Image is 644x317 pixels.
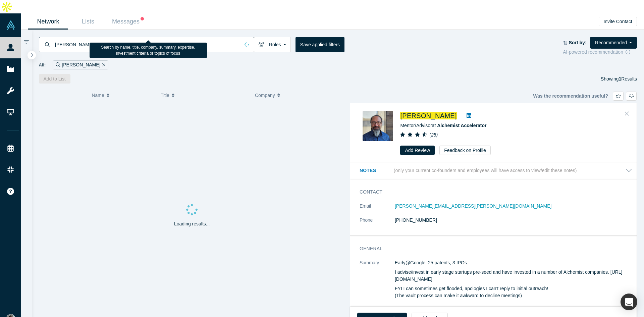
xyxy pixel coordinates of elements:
span: Company [255,88,275,102]
a: Lists [68,14,108,30]
div: Showing [601,74,637,84]
a: [PHONE_NUMBER] [395,217,437,223]
p: Loading results... [174,220,210,227]
h3: General [360,245,623,252]
a: Messages [108,14,148,30]
dd: [US_STATE], [GEOGRAPHIC_DATA], [GEOGRAPHIC_DATA] [395,306,632,313]
i: ( 25 ) [429,132,438,138]
button: Feedback on Profile [439,146,491,155]
a: [PERSON_NAME][EMAIL_ADDRESS][PERSON_NAME][DOMAIN_NAME] [395,203,552,209]
a: [PERSON_NAME] [400,112,457,119]
span: Name [92,88,104,102]
div: Was the recommendation useful? [533,92,637,101]
strong: Sort by: [569,40,587,45]
p: FYI I can sometimes get flooded, apologies I can't reply to initial outreach! (The vault process ... [395,285,632,299]
button: Roles [254,37,291,52]
div: [PERSON_NAME] [53,60,108,69]
div: AI-powered recommendation [563,49,637,56]
dt: Email [360,203,395,217]
input: Search by name, title, company, summary, expertise, investment criteria or topics of focus [54,37,240,52]
h3: Notes [360,167,392,174]
button: Add Review [400,146,435,155]
a: Network [28,14,68,30]
button: Remove Filter [100,61,105,69]
img: Adam Sah's Profile Image [363,111,393,141]
p: I advise/invest in early stage startups pre-seed and have invested in a number of Alchemist compa... [395,269,632,283]
span: Results [619,76,637,82]
a: Alchemist Accelerator [437,123,486,128]
span: Title [161,88,169,102]
button: Company [255,88,342,102]
dt: Summary [360,259,395,306]
button: Invite Contact [599,17,637,26]
dt: Phone [360,217,395,231]
button: Title [161,88,248,102]
strong: 1 [619,76,622,82]
span: All: [39,62,46,68]
button: Notes (only your current co-founders and employees will have access to view/edit these notes) [360,167,632,174]
button: Add to List [39,74,70,84]
span: Mentor/Advisor at [400,123,486,128]
img: Alchemist Vault Logo [6,20,15,30]
button: Recommended [590,37,637,49]
p: Early@Google, 25 patents, 3 IPOs. [395,259,632,266]
button: Close [622,108,632,119]
button: Save applied filters [296,37,344,52]
button: Name [92,88,154,102]
p: (only your current co-founders and employees will have access to view/edit these notes) [394,168,577,173]
h3: Contact [360,189,623,196]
